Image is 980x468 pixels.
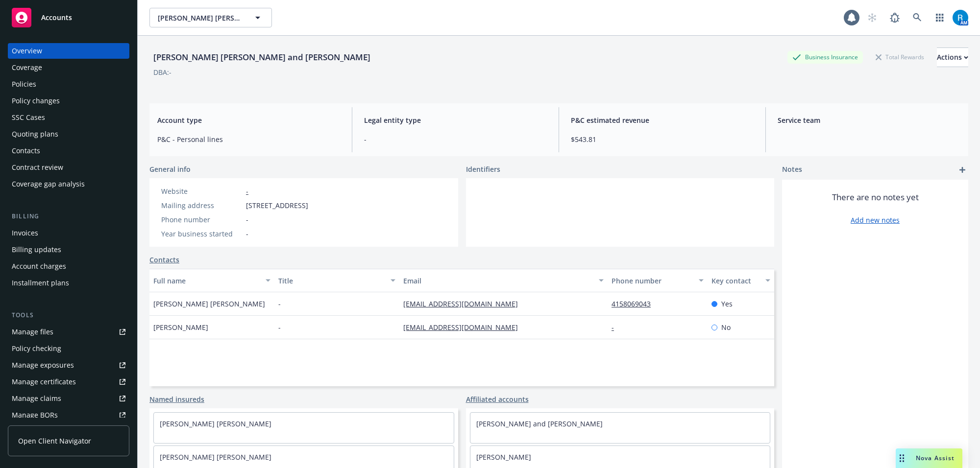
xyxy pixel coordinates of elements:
[12,110,45,125] div: SSC Cases
[157,115,340,125] span: Account type
[12,43,42,59] div: Overview
[8,357,129,373] a: Manage exposures
[612,299,659,308] a: 4158069043
[149,269,274,292] button: Full name
[149,8,272,27] button: [PERSON_NAME] [PERSON_NAME] and [PERSON_NAME]
[18,436,91,446] span: Open Client Navigator
[8,126,129,142] a: Quoting plans
[161,200,242,211] div: Mailing address
[149,394,204,404] a: Named insureds
[278,322,281,332] span: -
[8,275,129,291] a: Installment plans
[896,448,962,468] button: Nova Assist
[466,164,500,174] span: Identifiers
[160,419,271,428] a: [PERSON_NAME] [PERSON_NAME]
[364,134,547,144] span: -
[466,394,529,404] a: Affiliated accounts
[708,269,774,292] button: Key contact
[608,269,708,292] button: Phone number
[8,324,129,340] a: Manage files
[8,160,129,175] a: Contract review
[832,191,919,203] span: There are no notes yet
[149,164,191,174] span: General info
[612,276,693,286] div: Phone number
[476,419,603,428] a: [PERSON_NAME] and [PERSON_NAME]
[153,322,208,332] span: [PERSON_NAME]
[157,134,340,144] span: P&C - Personal lines
[721,322,731,332] span: No
[8,374,129,390] a: Manage certificates
[12,407,58,423] div: Manage BORs
[721,299,733,309] span: Yes
[851,215,900,225] a: Add new notes
[916,454,955,462] span: Nova Assist
[8,60,129,75] a: Coverage
[246,229,248,239] span: -
[12,258,66,274] div: Account charges
[8,4,129,31] a: Accounts
[8,407,129,423] a: Manage BORs
[953,10,968,25] img: photo
[8,76,129,92] a: Policies
[153,299,265,309] span: [PERSON_NAME] [PERSON_NAME]
[403,299,526,308] a: [EMAIL_ADDRESS][DOMAIN_NAME]
[12,374,76,390] div: Manage certificates
[12,275,69,291] div: Installment plans
[862,8,882,27] a: Start snowing
[153,67,171,77] div: DBA: -
[246,214,248,225] span: -
[12,60,42,75] div: Coverage
[8,242,129,257] a: Billing updates
[778,115,960,125] span: Service team
[930,8,950,27] a: Switch app
[41,14,72,22] span: Accounts
[612,323,622,332] a: -
[8,225,129,241] a: Invoices
[149,51,374,64] div: [PERSON_NAME] [PERSON_NAME] and [PERSON_NAME]
[8,341,129,356] a: Policy checking
[403,323,526,332] a: [EMAIL_ADDRESS][DOMAIN_NAME]
[571,134,754,144] span: $543.81
[12,126,58,142] div: Quoting plans
[8,310,129,320] div: Tools
[161,229,242,239] div: Year business started
[12,176,85,192] div: Coverage gap analysis
[8,258,129,274] a: Account charges
[403,276,593,286] div: Email
[274,269,399,292] button: Title
[907,8,927,27] a: Search
[12,357,74,373] div: Manage exposures
[937,48,968,67] div: Actions
[8,176,129,192] a: Coverage gap analysis
[12,391,61,406] div: Manage claims
[956,164,968,176] a: add
[787,51,863,63] div: Business Insurance
[12,324,53,340] div: Manage files
[8,43,129,59] a: Overview
[161,186,242,196] div: Website
[160,452,271,462] a: [PERSON_NAME] [PERSON_NAME]
[12,93,60,109] div: Policy changes
[8,93,129,109] a: Policy changes
[711,276,759,286] div: Key contact
[8,211,129,221] div: Billing
[8,391,129,406] a: Manage claims
[12,225,38,241] div: Invoices
[158,13,243,23] span: [PERSON_NAME] [PERSON_NAME] and [PERSON_NAME]
[8,110,129,125] a: SSC Cases
[399,269,608,292] button: Email
[8,143,129,159] a: Contacts
[153,276,260,286] div: Full name
[278,299,281,309] span: -
[246,200,308,211] span: [STREET_ADDRESS]
[885,8,905,27] a: Report a Bug
[476,452,531,462] a: [PERSON_NAME]
[896,448,908,468] div: Drag to move
[782,164,802,176] span: Notes
[12,160,63,175] div: Contract review
[871,51,929,63] div: Total Rewards
[12,242,61,257] div: Billing updates
[12,341,61,356] div: Policy checking
[364,115,547,125] span: Legal entity type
